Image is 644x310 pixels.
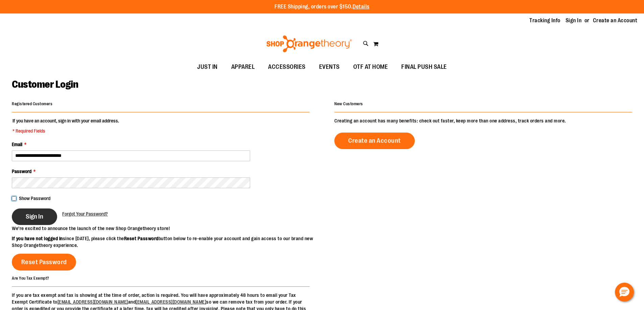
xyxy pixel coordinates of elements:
[12,276,49,280] strong: Are You Tax Exempt?
[231,59,255,75] span: APPAREL
[615,283,634,302] button: Hello, have a question? Let’s chat.
[62,211,108,217] span: Forgot Your Password?
[12,225,322,232] p: We’re excited to announce the launch of the new Shop Orangetheory store!
[353,59,388,75] span: OTF AT HOME
[347,59,395,75] a: OTF AT HOME
[12,208,57,225] button: Sign In
[401,59,447,75] span: FINAL PUSH SALE
[334,117,632,124] p: Creating an account has many benefits: check out faster, keep more than one address, track orders...
[353,4,369,10] a: Details
[265,35,353,52] img: Shop Orangetheory
[12,236,63,241] strong: If you have not logged in
[21,258,67,266] span: Reset Password
[26,213,43,220] span: Sign In
[57,299,128,305] a: [EMAIL_ADDRESS][DOMAIN_NAME]
[62,210,108,217] a: Forgot Your Password?
[566,17,582,24] a: Sign In
[529,17,560,24] a: Tracking Info
[261,59,312,75] a: ACCESSORIES
[268,59,306,75] span: ACCESSORIES
[593,17,638,24] a: Create an Account
[348,137,401,144] span: Create an Account
[275,3,369,11] p: FREE Shipping, orders over $150.
[12,117,120,134] legend: If you have an account, sign in with your email address.
[334,102,363,106] strong: New Customers
[312,59,347,75] a: EVENTS
[19,196,50,201] span: Show Password
[136,299,206,305] a: [EMAIL_ADDRESS][DOMAIN_NAME]
[319,59,340,75] span: EVENTS
[13,128,119,134] span: * Required Fields
[12,102,52,106] strong: Registered Customers
[197,59,218,75] span: JUST IN
[12,79,78,90] span: Customer Login
[224,59,262,75] a: APPAREL
[12,169,31,174] span: Password
[12,235,322,249] p: since [DATE], please click the button below to re-enable your account and gain access to our bran...
[190,59,224,75] a: JUST IN
[12,254,76,271] a: Reset Password
[124,236,159,241] strong: Reset Password
[12,142,22,147] span: Email
[334,133,415,149] a: Create an Account
[395,59,454,75] a: FINAL PUSH SALE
